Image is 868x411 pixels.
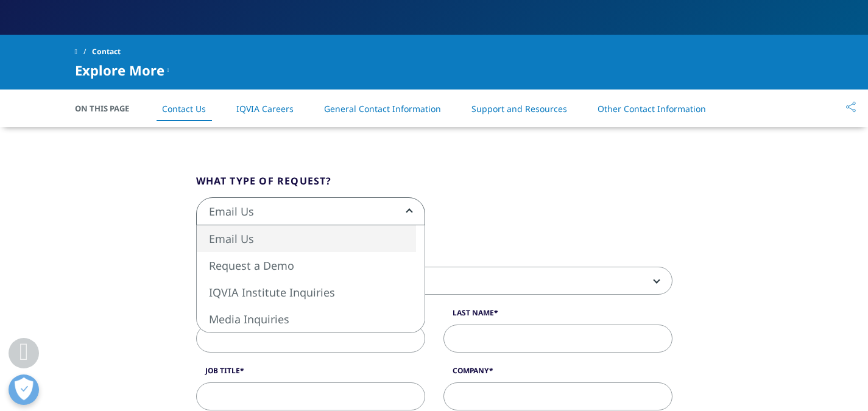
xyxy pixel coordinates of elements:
[196,174,332,197] legend: What type of request?
[197,252,416,279] li: Request a Demo
[324,103,441,114] a: General Contact Information
[92,41,121,63] span: Contact
[197,225,416,252] li: Email Us
[197,198,425,226] span: Email Us
[9,374,39,405] button: Open Preferences
[471,103,567,114] a: Support and Resources
[196,197,425,225] span: Email Us
[162,103,206,114] a: Contact Us
[236,103,294,114] a: IQVIA Careers
[197,306,416,332] li: Media Inquiries
[196,365,425,382] label: Job Title
[443,365,672,382] label: Company
[75,63,164,77] span: Explore More
[598,103,706,114] a: Other Contact Information
[443,307,672,325] label: Last Name
[197,279,416,306] li: IQVIA Institute Inquiries
[196,250,672,267] label: I need help with
[75,102,142,114] span: On This Page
